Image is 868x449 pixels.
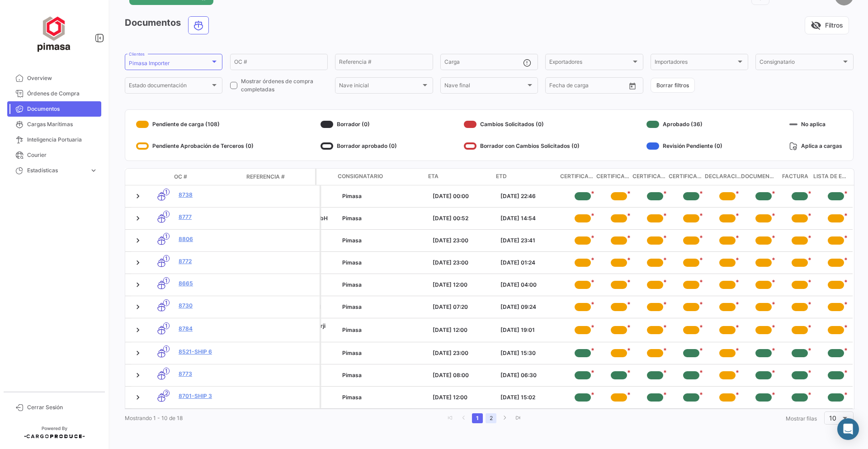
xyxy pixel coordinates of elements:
h3: Documentos [125,16,212,34]
a: Expand/Collapse Row [133,302,142,312]
a: 8665 [179,279,244,288]
a: 8773 [179,370,244,378]
div: [DATE] 23:41 [500,236,561,245]
a: Expand/Collapse Row [133,192,142,201]
div: Borrador aprobado (0) [321,139,397,153]
span: Referencia # [246,173,285,181]
a: 8772 [179,257,244,265]
li: page 1 [471,411,484,426]
datatable-header-cell: ETD [492,169,560,185]
mat-select-trigger: Pimasa Importer [129,60,170,66]
button: Borrar filtros [651,78,695,93]
datatable-header-cell: Documento de transporte [741,169,777,185]
a: 8701-Ship 3 [179,392,244,400]
div: [DATE] 19:01 [500,326,561,334]
span: visibility_off [811,20,821,31]
datatable-header-cell: ETA [425,169,492,185]
datatable-header-cell: Factura [777,169,813,185]
span: Pimasa [342,215,362,222]
span: Estadísticas [27,166,86,175]
a: Expand/Collapse Row [133,326,142,335]
img: ff117959-d04a-4809-8d46-49844dc85631.png [32,11,77,56]
div: [DATE] 00:52 [433,214,493,222]
span: Overview [27,74,98,82]
span: Mostrando 1 - 10 de 18 [125,415,183,421]
div: [DATE] 15:30 [500,349,561,357]
span: expand_more [90,166,98,175]
span: Estado documentación [129,84,210,90]
a: Inteligencia Portuaria [7,132,101,147]
div: [DATE] 08:00 [433,371,493,379]
span: Pimasa [342,193,362,199]
span: Inteligencia Portuaria [27,136,98,144]
a: Expand/Collapse Row [133,236,142,245]
span: Documentos [27,105,98,113]
span: Factura [782,172,808,181]
span: Pimasa [342,303,362,310]
div: Revisión Pendiente (0) [646,139,722,153]
a: Courier [7,147,101,163]
span: ETA [428,172,439,180]
div: [DATE] 23:00 [433,349,493,357]
span: Pimasa [342,281,362,288]
span: 1 [163,255,170,262]
span: Mostrar órdenes de compra completadas [241,77,328,94]
a: Documentos [7,101,101,117]
span: Certificado de Origen [596,172,632,181]
a: 2 [486,413,496,423]
div: [DATE] 23:00 [433,236,493,245]
input: Hasta [572,84,608,90]
a: 8738 [179,191,244,199]
datatable-header-cell: Certificado de Origen [596,169,632,185]
div: [DATE] 07:20 [433,303,493,311]
span: Courier [27,151,98,159]
input: Desde [549,84,566,90]
span: 1 [163,322,170,329]
a: 8730 [179,302,244,310]
span: Certificado de [PERSON_NAME] [669,172,705,181]
a: 1 [472,413,483,423]
span: 1 [163,368,170,374]
span: Cargas Marítimas [27,120,98,128]
div: [DATE] 09:24 [500,303,561,311]
a: 8777 [179,213,244,221]
div: Pendiente de carga (108) [136,117,254,132]
span: Mostrar filas [786,415,817,422]
div: [DATE] 04:00 [500,281,561,289]
datatable-header-cell: OC # [170,169,243,184]
a: go to first page [445,413,456,423]
span: Pimasa [342,372,362,378]
span: Pimasa [342,237,362,244]
div: [DATE] 23:00 [433,259,493,267]
a: Expand/Collapse Row [133,280,142,289]
datatable-header-cell: Certificado de Seguro [632,169,669,185]
div: Cambios Solicitados (0) [464,117,580,132]
datatable-header-cell: Modo de Transporte [143,173,170,180]
span: Declaracion de Ingreso [705,172,741,181]
div: No aplica [789,117,842,132]
span: Documento de transporte [741,172,777,181]
span: 1 [163,189,170,195]
button: Ocean [189,17,208,34]
div: [DATE] 00:00 [433,192,493,200]
datatable-header-cell: Referencia # [243,169,315,184]
div: Borrador con Cambios Solicitados (0) [464,139,580,153]
datatable-header-cell: Certificado de Analisis [560,169,596,185]
div: Aplica a cargas [789,139,842,153]
span: Certificado de Seguro [632,172,669,181]
a: Overview [7,71,101,86]
datatable-header-cell: Certificado de Seguro Pimasa [669,169,705,185]
span: 1 [163,233,170,240]
div: Borrador (0) [321,117,397,132]
div: [DATE] 12:00 [433,326,493,334]
div: Pendiente Aprobación de Terceros (0) [136,139,254,153]
span: Exportadores [549,60,631,66]
div: [DATE] 06:30 [500,371,561,379]
span: Pimasa [342,259,362,266]
div: [DATE] 14:54 [500,214,561,222]
span: Consignatario [759,60,841,66]
a: 8784 [179,325,244,333]
a: Cargas Marítimas [7,117,101,132]
a: Órdenes de Compra [7,86,101,101]
a: 8521-Ship 6 [179,348,244,356]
